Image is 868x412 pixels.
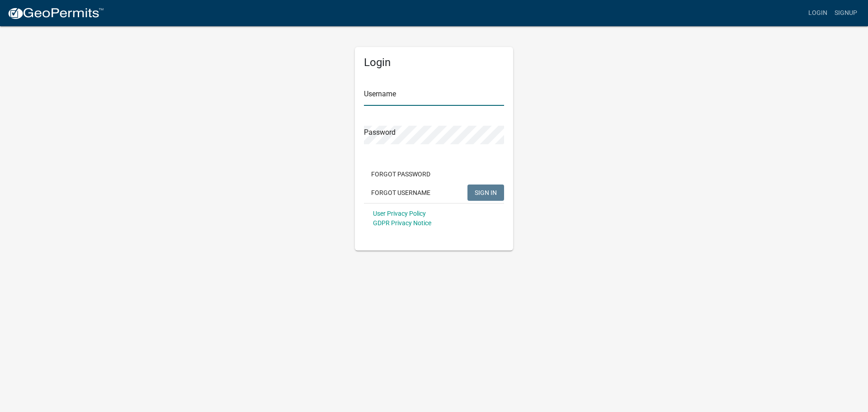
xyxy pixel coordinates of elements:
[475,189,497,196] span: SIGN IN
[373,219,431,227] a: GDPR Privacy Notice
[364,56,504,69] h5: Login
[364,166,438,182] button: Forgot Password
[831,5,861,22] a: Signup
[805,5,831,22] a: Login
[364,185,438,201] button: Forgot Username
[467,185,504,201] button: SIGN IN
[373,210,426,217] a: User Privacy Policy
